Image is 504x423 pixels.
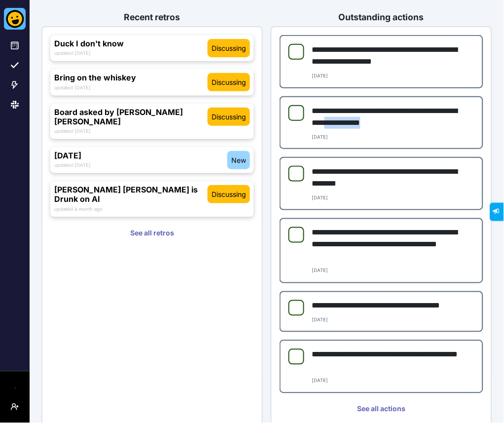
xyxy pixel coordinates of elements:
button: Workspace [7,380,23,395]
small: [DATE] [312,317,328,323]
h3: Bring on the whiskey [54,73,208,82]
span: discussing [212,43,246,53]
i: User menu [11,403,19,411]
img: Better [4,8,26,30]
span: discussing [212,189,246,199]
h3: Recent retros [41,12,263,22]
small: updated a month ago [54,206,103,212]
h3: Duck I don't know [54,39,208,48]
button: User menu [7,399,23,415]
a: Duck I don't knowdiscussingupdated [DATE] [50,35,254,61]
img: Workspace [15,388,15,388]
h3: [DATE] [54,151,227,160]
a: See all retros [50,225,254,241]
small: updated [DATE] [54,162,91,168]
a: See all actions [280,401,483,417]
small: updated [DATE] [54,85,91,90]
span: discussing [212,112,246,122]
span:  [7,3,12,9]
small: updated [DATE] [54,128,91,134]
small: [DATE] [312,134,328,140]
small: [DATE] [312,195,328,200]
small: [DATE] [312,73,328,78]
small: [DATE] [312,268,328,273]
h3: [PERSON_NAME] [PERSON_NAME] is Drunk on AI [54,185,208,204]
small: [DATE] [312,378,328,384]
span: discussing [212,77,246,87]
h3: Outstanding actions [271,12,492,22]
span: User menu [11,411,19,419]
a: [DATE]newupdated [DATE] [50,147,254,173]
a: [PERSON_NAME] [PERSON_NAME] is Drunk on AIdiscussingupdated a month ago [50,181,254,217]
span: new [231,155,246,165]
a: Board asked by [PERSON_NAME] [PERSON_NAME]discussingupdated [DATE] [50,104,254,139]
h3: Board asked by [PERSON_NAME] [PERSON_NAME] [54,108,208,126]
small: updated [DATE] [54,50,91,56]
a: Bring on the whiskeydiscussingupdated [DATE] [50,69,254,95]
